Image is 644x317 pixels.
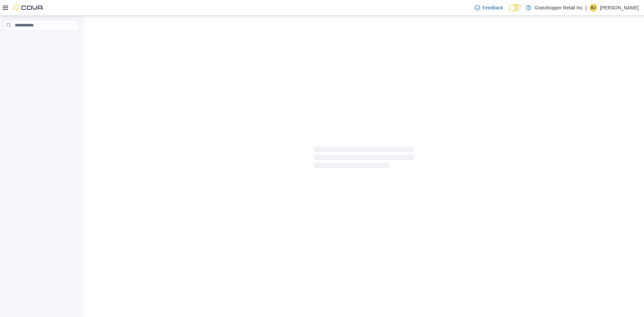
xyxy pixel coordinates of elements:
[4,32,79,48] nav: Complex example
[585,4,587,12] p: |
[483,4,503,11] span: Feedback
[600,4,639,12] p: [PERSON_NAME]
[314,148,414,169] span: Loading
[472,1,506,14] a: Feedback
[589,4,597,12] div: Barbara Jessome
[591,4,596,12] span: BJ
[13,4,44,11] img: Cova
[535,4,583,12] p: Grasshopper Retail Inc
[508,4,523,11] input: Dark Mode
